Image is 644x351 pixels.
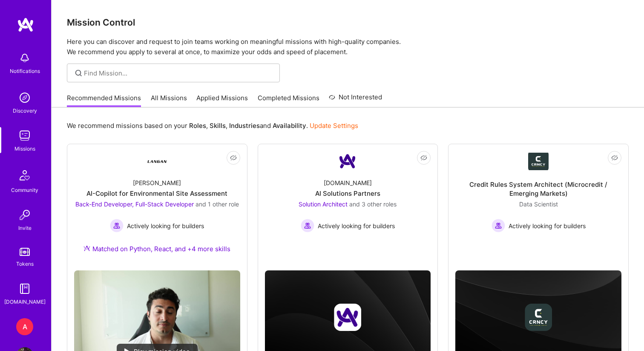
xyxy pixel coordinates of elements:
a: Completed Missions [258,93,319,107]
div: Missions [14,144,35,153]
span: Solution Architect [299,200,348,208]
span: Data Scientist [519,200,558,208]
div: [DOMAIN_NAME] [324,178,372,187]
img: Company Logo [337,151,358,171]
div: Invite [18,223,32,232]
a: Not Interested [329,92,382,107]
img: Company Logo [528,153,549,170]
div: A [16,318,33,335]
img: bell [16,49,33,67]
b: Industries [229,122,260,130]
div: Tokens [16,259,34,268]
a: Company Logo[PERSON_NAME]AI-Copilot for Environmental Site AssessmentBack-End Developer, Full-Sta... [74,151,240,264]
p: We recommend missions based on your , , and . [67,121,358,130]
img: Company logo [525,304,552,331]
i: icon EyeClosed [420,154,427,161]
div: AI-Copilot for Environmental Site Assessment [86,189,227,198]
b: Skills [210,122,226,130]
i: icon EyeClosed [230,154,237,161]
img: Community [14,165,35,186]
a: Applied Missions [196,93,248,107]
img: Actively looking for builders [301,219,314,232]
div: Notifications [10,67,40,75]
img: Actively looking for builders [110,219,124,232]
b: Availability [273,122,306,130]
span: Back-End Developer, Full-Stack Developer [75,200,194,208]
a: Update Settings [310,122,358,130]
div: [PERSON_NAME] [133,178,181,187]
span: and 1 other role [195,200,239,208]
p: Here you can discover and request to join teams working on meaningful missions with high-quality ... [67,37,629,57]
div: Discovery [13,106,37,115]
a: All Missions [151,93,187,107]
img: Company Logo [147,151,167,171]
div: Community [11,186,38,194]
span: and 3 other roles [349,200,397,208]
span: Actively looking for builders [127,221,204,230]
div: [DOMAIN_NAME] [4,297,46,306]
i: icon EyeClosed [611,154,618,161]
img: Company logo [334,304,361,331]
img: logo [17,17,34,32]
img: discovery [16,89,33,106]
img: Ateam Purple Icon [83,245,90,252]
div: Credit Rules System Architect (Microcredit / Emerging Markets) [455,180,621,198]
img: Invite [16,206,33,223]
div: AI Solutions Partners [315,189,380,198]
a: A [14,318,35,335]
a: Recommended Missions [67,93,141,107]
input: Find Mission... [84,69,273,78]
span: Actively looking for builders [509,221,586,230]
img: Actively looking for builders [492,219,505,232]
div: Matched on Python, React, and +4 more skills [83,244,230,253]
span: Actively looking for builders [318,221,395,230]
img: tokens [20,248,30,256]
b: Roles [189,122,206,130]
h3: Mission Control [67,17,629,28]
img: guide book [16,280,33,297]
img: teamwork [16,127,33,144]
a: Company Logo[DOMAIN_NAME]AI Solutions PartnersSolution Architect and 3 other rolesActively lookin... [265,151,431,254]
a: Company LogoCredit Rules System Architect (Microcredit / Emerging Markets)Data Scientist Actively... [455,151,621,254]
i: icon SearchGrey [74,68,83,78]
